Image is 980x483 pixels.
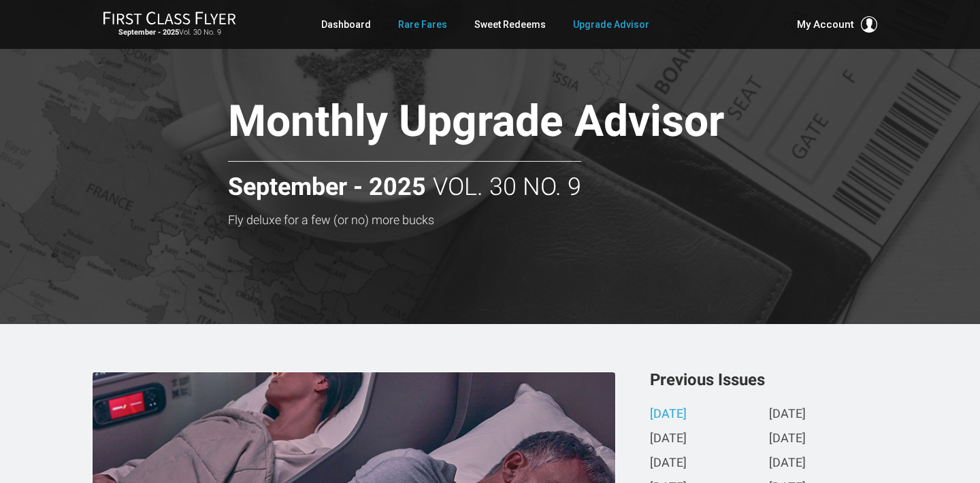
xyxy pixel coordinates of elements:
[769,457,806,471] a: [DATE]
[118,28,179,37] strong: September - 2025
[103,28,236,37] small: Vol. 30 No. 9
[573,12,649,37] a: Upgrade Advisor
[228,161,581,201] h2: Vol. 30 No. 9
[650,457,687,471] a: [DATE]
[769,408,806,422] a: [DATE]
[228,174,426,201] strong: September - 2025
[103,11,236,25] img: First Class Flyer
[797,16,854,33] span: My Account
[650,408,687,422] a: [DATE]
[474,12,546,37] a: Sweet Redeems
[650,372,888,388] h3: Previous Issues
[228,98,820,150] h1: Monthly Upgrade Advisor
[228,213,820,227] h3: Fly deluxe for a few (or no) more bucks
[103,11,236,38] a: First Class FlyerSeptember - 2025Vol. 30 No. 9
[321,12,371,37] a: Dashboard
[398,12,447,37] a: Rare Fares
[769,432,806,446] a: [DATE]
[797,16,877,33] button: My Account
[650,432,687,446] a: [DATE]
